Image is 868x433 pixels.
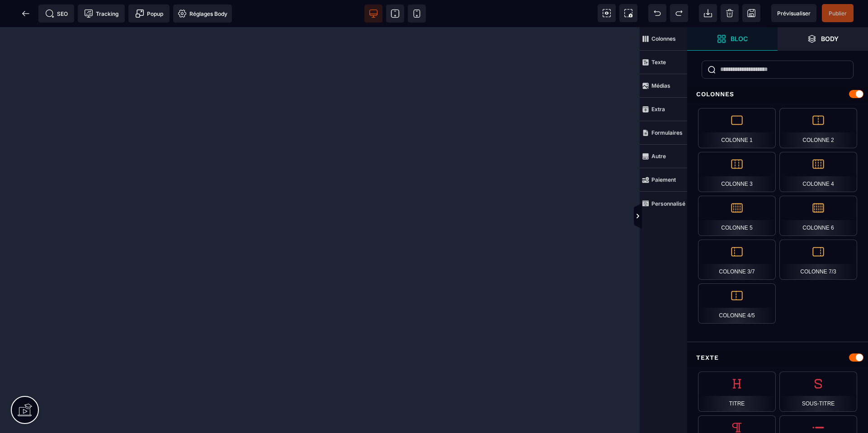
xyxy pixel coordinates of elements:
div: Colonne 5 [698,196,776,236]
div: Colonne 7/3 [779,240,857,280]
span: Favicon [173,5,232,23]
span: Colonnes [640,27,687,51]
strong: Texte [651,59,666,66]
span: Enregistrer [742,4,760,22]
span: Défaire [648,4,666,22]
span: Capture d'écran [619,4,637,22]
strong: Bloc [731,35,748,42]
span: Métadata SEO [38,5,74,23]
span: Afficher les vues [687,203,696,230]
strong: Personnalisé [651,200,685,207]
span: Nettoyage [721,4,739,22]
span: Popup [135,9,163,18]
span: Enregistrer le contenu [822,4,854,22]
div: Colonne 3 [698,152,776,192]
span: Voir tablette [386,5,404,23]
span: Publier [829,10,847,17]
span: Médias [640,74,687,98]
span: SEO [45,9,68,18]
span: Prévisualiser [777,10,811,17]
span: Voir bureau [364,5,382,23]
span: Retour [17,5,35,23]
div: Colonne 6 [779,196,857,236]
strong: Formulaires [651,129,683,136]
strong: Paiement [651,176,676,183]
div: Colonne 1 [698,108,776,148]
div: Colonnes [687,86,868,103]
span: Texte [640,51,687,74]
div: Sous-titre [779,372,857,412]
span: Extra [640,98,687,121]
span: Importer [699,4,717,22]
strong: Colonnes [651,35,676,42]
div: Colonne 2 [779,108,857,148]
span: Tracking [84,9,118,18]
strong: Médias [651,82,670,89]
strong: Autre [651,153,666,160]
span: Aperçu [771,4,816,22]
span: Code de suivi [78,5,125,23]
strong: Body [821,35,839,42]
span: Autre [640,145,687,168]
span: Personnalisé [640,192,687,215]
div: Texte [687,349,868,366]
div: Colonne 4 [779,152,857,192]
span: Créer une alerte modale [128,5,170,23]
div: Titre [698,372,776,412]
span: Réglages Body [178,9,227,18]
span: Ouvrir les blocs [687,27,778,51]
span: Voir les composants [598,4,616,22]
span: Rétablir [670,4,688,22]
span: Paiement [640,168,687,192]
span: Ouvrir les calques [778,27,868,51]
span: Formulaires [640,121,687,145]
span: Voir mobile [408,5,426,23]
div: Colonne 3/7 [698,240,776,280]
div: Colonne 4/5 [698,283,776,324]
strong: Extra [651,106,665,113]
